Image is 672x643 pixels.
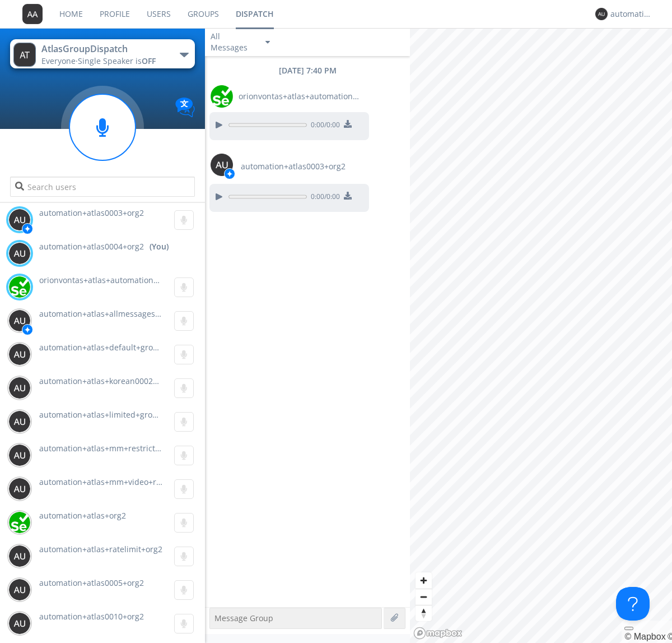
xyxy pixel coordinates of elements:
[22,4,43,24] img: 373638.png
[41,55,167,67] div: Everyone ·
[41,43,167,55] div: AtlasGroupDispatch
[39,611,144,622] span: automation+atlas0010+org2
[39,544,162,554] span: automation+atlas+ratelimit+org2
[8,410,31,433] img: 373638.png
[8,612,31,635] img: 373638.png
[416,589,432,605] span: Zoom out
[265,41,270,44] img: caret-down-sm.svg
[211,154,233,176] img: 373638.png
[39,241,144,252] span: automation+atlas0004+org2
[239,91,362,102] span: orionvontas+atlas+automation+org2
[344,120,352,128] img: download media button
[307,120,340,132] span: 0:00 / 0:00
[413,627,463,640] a: Mapbox logo
[10,39,194,68] button: AtlasGroupDispatchEveryone·Single Speaker isOFF
[150,241,169,252] div: (You)
[616,587,650,621] iframe: Toggle Customer Support
[8,377,31,399] img: 373638.png
[142,55,156,66] span: OFF
[8,545,31,567] img: 373638.png
[39,207,144,218] span: automation+atlas0003+org2
[416,605,432,621] span: Reset bearing to north
[39,275,175,285] span: orionvontas+atlas+automation+org2
[8,511,31,534] img: 416df68e558d44378204aed28a8ce244
[13,43,36,67] img: 373638.png
[39,443,186,454] span: automation+atlas+mm+restricted+org2
[39,308,197,319] span: automation+atlas+allmessages+org2+new
[39,376,174,386] span: automation+atlas+korean0002+org2
[416,572,432,589] button: Zoom in
[624,627,633,630] button: Toggle attribution
[8,242,31,265] img: 373638.png
[39,577,144,588] span: automation+atlas0005+org2
[8,209,31,231] img: 373638.png
[416,605,432,621] button: Reset bearing to north
[211,31,255,53] div: All Messages
[8,444,31,466] img: 373638.png
[39,510,126,521] span: automation+atlas+org2
[416,589,432,605] button: Zoom out
[610,8,652,20] div: automation+atlas0004+org2
[211,85,233,108] img: 29d36aed6fa347d5a1537e7736e6aa13
[205,65,410,76] div: [DATE] 7:40 PM
[10,177,194,197] input: Search users
[307,192,340,204] span: 0:00 / 0:00
[595,8,608,20] img: 373638.png
[241,161,346,172] span: automation+atlas0003+org2
[39,409,188,420] span: automation+atlas+limited+groups+org2
[8,343,31,366] img: 373638.png
[78,55,156,66] span: Single Speaker is
[39,342,184,353] span: automation+atlas+default+group+org2
[8,579,31,601] img: 373638.png
[39,477,211,487] span: automation+atlas+mm+video+restricted+org2
[8,478,31,500] img: 373638.png
[344,192,352,200] img: download media button
[624,632,665,641] a: Mapbox
[8,276,31,298] img: 29d36aed6fa347d5a1537e7736e6aa13
[8,309,31,332] img: 373638.png
[175,98,195,117] img: Translation enabled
